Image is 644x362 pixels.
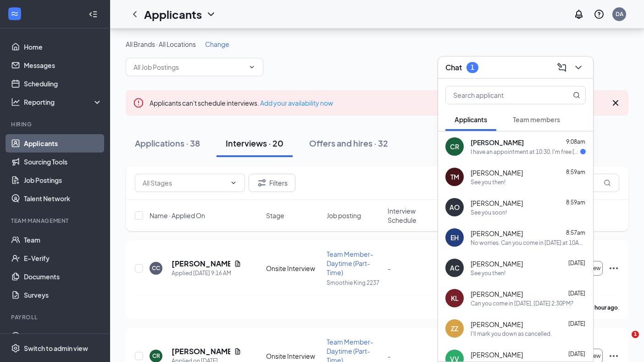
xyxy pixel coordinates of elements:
[11,217,100,225] div: Team Management
[24,153,102,171] a: Sourcing Tools
[471,138,524,147] span: [PERSON_NAME]
[471,178,505,186] div: See you then!
[24,267,102,286] a: Documents
[608,351,619,362] svg: Ellipses
[616,10,623,18] div: DA
[471,229,523,238] span: [PERSON_NAME]
[152,352,160,360] div: CR
[571,60,586,75] button: ChevronDown
[129,9,140,20] svg: ChevronLeft
[573,91,580,99] svg: MagnifyingGlass
[471,63,474,71] div: 1
[566,229,585,236] span: 8:57am
[24,134,102,153] a: Applicants
[24,38,102,56] a: Home
[388,264,391,272] span: -
[555,60,569,75] button: ComposeMessage
[450,172,459,181] div: TM
[144,6,202,22] h1: Applicants
[471,350,523,359] span: [PERSON_NAME]
[24,344,88,353] div: Switch to admin view
[513,115,560,124] span: Team members
[234,260,241,267] svg: Document
[248,63,255,71] svg: ChevronDown
[11,97,20,107] svg: Analysis
[450,263,460,272] div: AC
[451,324,458,333] div: ZZ
[610,97,621,108] svg: Cross
[573,62,584,73] svg: ChevronDown
[143,178,226,188] input: All Stages
[24,189,102,208] a: Talent Network
[471,198,523,208] span: [PERSON_NAME]
[24,231,102,249] a: Team
[388,352,391,360] span: -
[266,264,322,273] div: Onsite Interview
[450,233,459,242] div: EH
[471,300,573,307] div: Can you come in [DATE], [DATE] 2:30PM?
[471,209,507,216] div: See you soon!
[566,169,585,175] span: 8:59am
[568,351,585,357] span: [DATE]
[471,239,586,247] div: No worries. Can you come in [DATE] at 10AM?
[471,269,505,277] div: See you then!
[388,206,443,225] span: Interview Schedule
[133,97,144,108] svg: Error
[327,279,382,287] p: Smoothie King 2237
[566,199,585,206] span: 8:59am
[446,86,555,104] input: Search applicant
[266,211,284,220] span: Stage
[471,320,523,329] span: [PERSON_NAME]
[89,10,98,19] svg: Collapse
[327,250,373,277] span: Team Member-Daytime (Part-Time)
[632,331,639,338] span: 1
[226,137,283,149] div: Interviews · 20
[24,286,102,304] a: Surveys
[150,99,333,107] span: Applicants can't schedule interviews.
[594,9,605,20] svg: QuestionInfo
[327,211,361,220] span: Job posting
[587,304,618,311] b: an hour ago
[172,259,230,269] h5: [PERSON_NAME]
[135,137,200,149] div: Applications · 38
[450,142,459,151] div: CR
[471,168,523,177] span: [PERSON_NAME]
[604,179,611,187] svg: MagnifyingGlass
[450,203,460,212] div: AO
[309,137,388,149] div: Offers and hires · 32
[568,320,585,327] span: [DATE]
[24,249,102,267] a: E-Verify
[24,56,102,74] a: Messages
[24,74,102,93] a: Scheduling
[573,9,584,20] svg: Notifications
[133,62,244,72] input: All Job Postings
[613,331,635,353] iframe: Intercom live chat
[445,62,462,73] h3: Chat
[451,294,459,303] div: KL
[471,289,523,299] span: [PERSON_NAME]
[230,179,237,187] svg: ChevronDown
[566,138,585,145] span: 9:08am
[471,148,580,156] div: I have an appointment at 10:30. I'm free [DATE]
[260,99,333,107] a: Add your availability now
[172,346,230,356] h5: [PERSON_NAME]
[205,40,229,48] span: Change
[126,40,196,48] span: All Brands · All Locations
[455,115,487,124] span: Applicants
[608,263,619,274] svg: Ellipses
[256,177,267,188] svg: Filter
[205,9,217,20] svg: ChevronDown
[24,97,103,107] div: Reporting
[172,269,241,278] div: Applied [DATE] 9:16 AM
[11,120,100,128] div: Hiring
[152,264,160,272] div: CC
[249,174,295,192] button: Filter Filters
[11,313,100,321] div: Payroll
[10,9,19,18] svg: WorkstreamLogo
[568,290,585,297] span: [DATE]
[471,259,523,268] span: [PERSON_NAME]
[11,344,20,353] svg: Settings
[150,211,205,220] span: Name · Applied On
[568,260,585,266] span: [DATE]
